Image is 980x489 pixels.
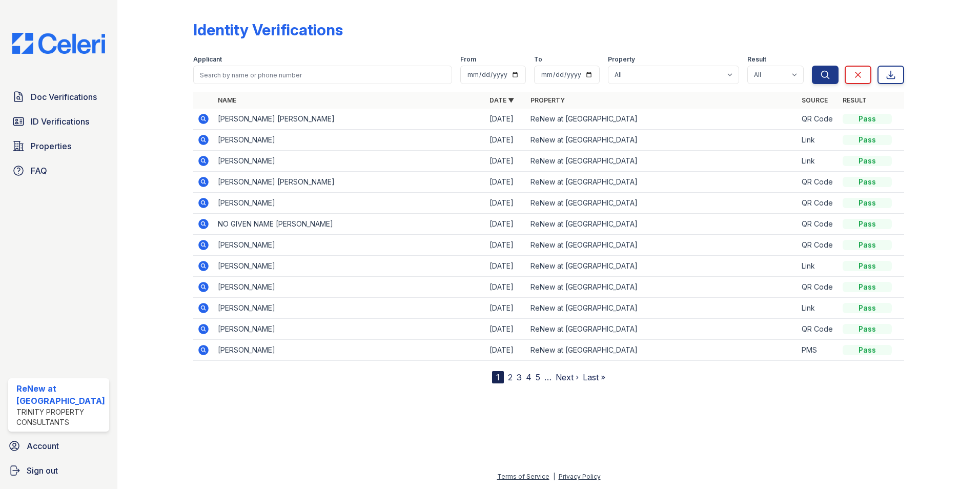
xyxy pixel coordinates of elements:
[559,473,601,480] a: Privacy Policy
[798,130,839,151] td: Link
[214,193,485,214] td: [PERSON_NAME]
[485,214,526,235] td: [DATE]
[798,109,839,130] td: QR Code
[843,135,892,145] div: Pass
[553,473,555,480] div: |
[526,298,798,319] td: ReNew at [GEOGRAPHIC_DATA]
[27,464,58,477] span: Sign out
[536,372,540,382] a: 5
[526,172,798,193] td: ReNew at [GEOGRAPHIC_DATA]
[843,240,892,250] div: Pass
[214,340,485,361] td: [PERSON_NAME]
[530,96,565,104] a: Property
[27,440,59,452] span: Account
[31,165,47,177] span: FAQ
[485,109,526,130] td: [DATE]
[526,109,798,130] td: ReNew at [GEOGRAPHIC_DATA]
[16,407,105,427] div: Trinity Property Consultants
[193,55,222,64] label: Applicant
[485,340,526,361] td: [DATE]
[31,140,71,152] span: Properties
[526,319,798,340] td: ReNew at [GEOGRAPHIC_DATA]
[556,372,579,382] a: Next ›
[214,130,485,151] td: [PERSON_NAME]
[843,282,892,292] div: Pass
[843,96,867,104] a: Result
[193,66,453,84] input: Search by name or phone number
[843,324,892,334] div: Pass
[214,109,485,130] td: [PERSON_NAME] [PERSON_NAME]
[31,115,89,128] span: ID Verifications
[214,172,485,193] td: [PERSON_NAME] [PERSON_NAME]
[517,372,522,382] a: 3
[214,319,485,340] td: [PERSON_NAME]
[214,277,485,298] td: [PERSON_NAME]
[214,256,485,277] td: [PERSON_NAME]
[843,261,892,271] div: Pass
[214,151,485,172] td: [PERSON_NAME]
[798,235,839,256] td: QR Code
[534,55,542,64] label: To
[526,256,798,277] td: ReNew at [GEOGRAPHIC_DATA]
[843,114,892,124] div: Pass
[485,319,526,340] td: [DATE]
[193,21,343,39] div: Identity Verifications
[218,96,236,104] a: Name
[214,298,485,319] td: [PERSON_NAME]
[497,473,549,480] a: Terms of Service
[526,151,798,172] td: ReNew at [GEOGRAPHIC_DATA]
[802,96,828,104] a: Source
[492,371,504,383] div: 1
[214,235,485,256] td: [PERSON_NAME]
[526,193,798,214] td: ReNew at [GEOGRAPHIC_DATA]
[843,219,892,229] div: Pass
[508,372,513,382] a: 2
[526,340,798,361] td: ReNew at [GEOGRAPHIC_DATA]
[485,256,526,277] td: [DATE]
[8,111,109,132] a: ID Verifications
[843,345,892,355] div: Pass
[31,91,97,103] span: Doc Verifications
[843,177,892,187] div: Pass
[8,87,109,107] a: Doc Verifications
[798,151,839,172] td: Link
[526,235,798,256] td: ReNew at [GEOGRAPHIC_DATA]
[485,172,526,193] td: [DATE]
[798,319,839,340] td: QR Code
[460,55,476,64] label: From
[583,372,605,382] a: Last »
[489,96,514,104] a: Date ▼
[798,298,839,319] td: Link
[526,130,798,151] td: ReNew at [GEOGRAPHIC_DATA]
[843,156,892,166] div: Pass
[798,193,839,214] td: QR Code
[544,371,552,383] span: …
[798,340,839,361] td: PMS
[843,198,892,208] div: Pass
[798,172,839,193] td: QR Code
[485,277,526,298] td: [DATE]
[526,214,798,235] td: ReNew at [GEOGRAPHIC_DATA]
[8,136,109,156] a: Properties
[485,235,526,256] td: [DATE]
[4,436,113,456] a: Account
[4,33,113,54] img: CE_Logo_Blue-a8612792a0a2168367f1c8372b55b34899dd931a85d93a1a3d3e32e68fde9ad4.png
[214,214,485,235] td: NO GIVEN NAME [PERSON_NAME]
[485,298,526,319] td: [DATE]
[608,55,635,64] label: Property
[8,160,109,181] a: FAQ
[526,277,798,298] td: ReNew at [GEOGRAPHIC_DATA]
[485,193,526,214] td: [DATE]
[798,277,839,298] td: QR Code
[798,256,839,277] td: Link
[798,214,839,235] td: QR Code
[526,372,532,382] a: 4
[485,130,526,151] td: [DATE]
[4,460,113,481] a: Sign out
[485,151,526,172] td: [DATE]
[843,303,892,313] div: Pass
[16,382,105,407] div: ReNew at [GEOGRAPHIC_DATA]
[747,55,766,64] label: Result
